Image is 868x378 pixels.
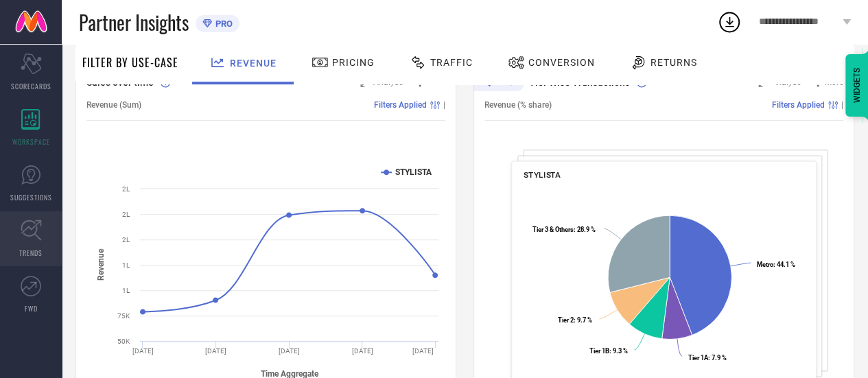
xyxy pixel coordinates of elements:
span: Revenue (Sum) [86,100,141,110]
tspan: Tier 3 & Others [532,226,574,233]
span: Filters Applied [374,100,427,110]
text: [DATE] [279,347,300,355]
span: STYLISTA [524,170,561,180]
span: Traffic [430,57,473,68]
text: : 44.1 % [756,260,795,268]
span: Pricing [332,57,375,68]
div: Open download list [717,10,742,34]
span: Conversion [528,57,595,68]
text: 2L [122,185,130,193]
text: 50K [117,338,130,345]
tspan: Tier 2 [557,316,573,324]
tspan: Tier 1B [589,347,609,355]
span: Filter By Use-Case [82,54,178,71]
span: Filters Applied [772,100,825,110]
text: 1L [122,287,130,294]
text: : 7.9 % [688,353,727,361]
text: [DATE] [412,347,434,355]
span: PRO [212,19,233,29]
text: [DATE] [352,347,373,355]
span: Partner Insights [79,8,189,36]
span: | [443,100,445,110]
span: FWD [25,303,38,314]
span: WORKSPACE [12,137,50,147]
tspan: Tier 1A [688,353,709,361]
span: SUGGESTIONS [10,192,52,202]
span: Returns [650,57,697,68]
text: [DATE] [205,347,226,355]
tspan: Revenue [96,248,106,281]
text: STYLISTA [395,167,432,177]
span: | [841,100,843,110]
text: 2L [122,211,130,218]
text: 2L [122,236,130,244]
span: SCORECARDS [11,81,51,91]
text: : 28.9 % [532,226,596,233]
text: [DATE] [132,347,154,355]
tspan: Metro [756,260,773,268]
text: 75K [117,312,130,320]
span: Revenue [230,58,277,69]
text: 1L [122,261,130,269]
span: Revenue (% share) [484,100,552,110]
text: : 9.3 % [589,347,627,355]
span: TRENDS [19,248,43,258]
text: : 9.7 % [557,316,591,324]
